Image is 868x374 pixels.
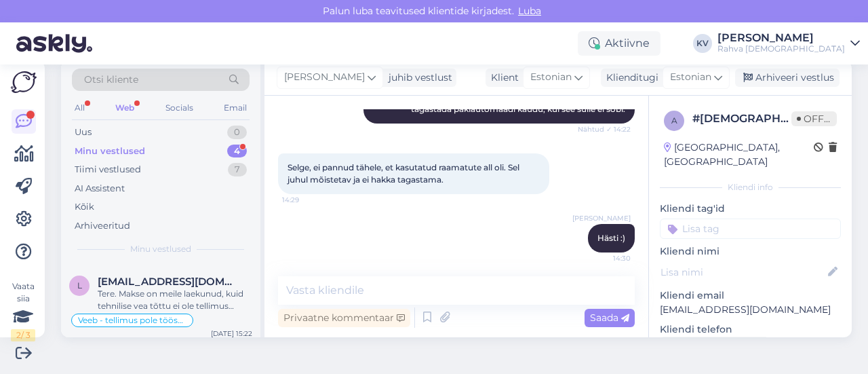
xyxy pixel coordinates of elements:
[75,182,125,195] div: AI Assistent
[572,213,631,223] span: [PERSON_NAME]
[113,99,137,117] div: Web
[660,244,841,259] p: Kliendi nimi
[660,303,841,317] p: [EMAIL_ADDRESS][DOMAIN_NAME]
[578,124,631,134] span: Nähtud ✓ 14:22
[791,111,837,126] span: Offline
[578,31,660,56] div: Aktiivne
[660,219,841,239] input: Lisa tag
[228,163,247,176] div: 7
[75,163,141,176] div: Tiimi vestlused
[660,322,841,337] p: Kliendi telefon
[77,280,82,291] span: l
[163,99,196,117] div: Socials
[227,126,247,139] div: 0
[590,312,629,324] span: Saada
[383,71,452,85] div: juhib vestlust
[692,111,791,127] div: # [DEMOGRAPHIC_DATA]
[288,162,521,185] span: Selge, ei pannud tähele, et kasutatud raamatute all oli. Sel juhul mõistetav ja ei hakka tagastama.
[735,69,840,87] div: Arhiveeri vestlus
[75,126,92,139] div: Uus
[227,145,247,158] div: 4
[486,71,519,85] div: Klient
[278,309,410,327] div: Privaatne kommentaar
[580,253,631,263] span: 14:30
[693,34,712,53] div: KV
[660,202,841,216] p: Kliendi tag'id
[98,288,252,312] div: Tere. Makse on meile laekunud, kuid tehnilise vea tõttu ei ole tellimus töösse läinud. Tegeleme p...
[75,219,130,233] div: Arhiveeritud
[671,115,677,126] span: a
[660,181,841,193] div: Kliendi info
[75,200,94,214] div: Kõik
[660,288,841,303] p: Kliendi email
[717,33,845,43] div: [PERSON_NAME]
[282,195,333,205] span: 14:29
[717,33,860,54] a: [PERSON_NAME]Rahva [DEMOGRAPHIC_DATA]
[670,70,711,85] span: Estonian
[11,329,35,341] div: 2 / 3
[601,71,658,85] div: Klienditugi
[11,71,37,93] img: Askly Logo
[717,43,845,54] div: Rahva [DEMOGRAPHIC_DATA]
[221,99,250,117] div: Email
[660,265,825,280] input: Lisa nimi
[514,5,545,17] span: Luba
[98,276,239,288] span: liivhillar@gmail.com
[130,243,191,255] span: Minu vestlused
[75,145,145,158] div: Minu vestlused
[72,99,87,117] div: All
[84,73,138,87] span: Otsi kliente
[284,70,365,85] span: [PERSON_NAME]
[597,233,625,243] span: Hästi :)
[664,141,814,169] div: [GEOGRAPHIC_DATA], [GEOGRAPHIC_DATA]
[660,337,769,355] div: Küsi telefoninumbrit
[78,316,186,324] span: Veeb - tellimus pole töösse võetud
[530,70,572,85] span: Estonian
[211,329,252,339] div: [DATE] 15:22
[11,280,35,341] div: Vaata siia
